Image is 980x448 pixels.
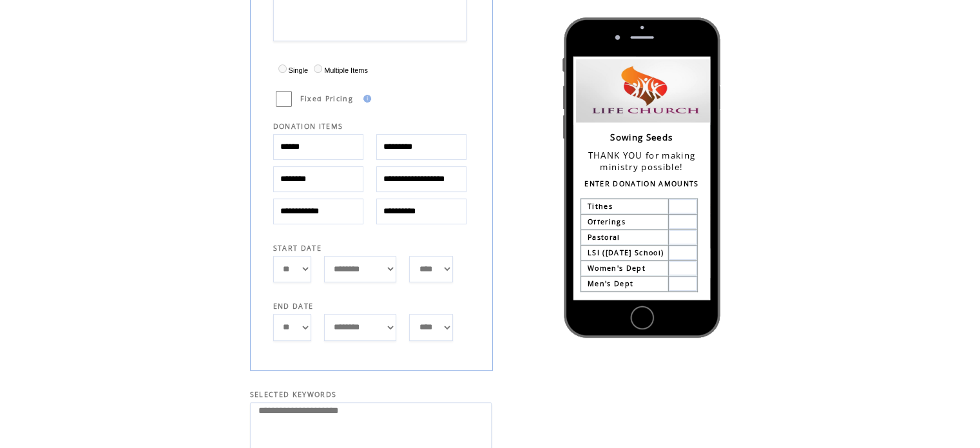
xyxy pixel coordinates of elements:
span: THANK YOU for making ministry possible! [588,150,695,173]
span: DONATION ITEMS [273,122,343,131]
span: Women's Dept [588,264,646,273]
span: Pastoral [588,233,620,242]
span: ENTER DONATION AMOUNTS [584,179,698,188]
span: LSI ([DATE] School) [588,248,664,257]
span: Sowing Seeds [610,131,673,143]
input: Single [278,64,287,73]
span: Fixed Pricing [300,94,353,103]
span: Offerings [588,217,626,226]
span: Tithes [588,202,613,211]
span: Men's Dept [588,279,633,288]
label: Single [275,66,309,74]
span: SELECTED KEYWORDS [250,390,337,399]
span: START DATE [273,244,322,253]
input: Multiple Items [314,64,322,73]
img: Loading [573,57,715,125]
img: help.gif [360,95,371,102]
label: Multiple Items [311,66,368,74]
span: END DATE [273,302,314,311]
